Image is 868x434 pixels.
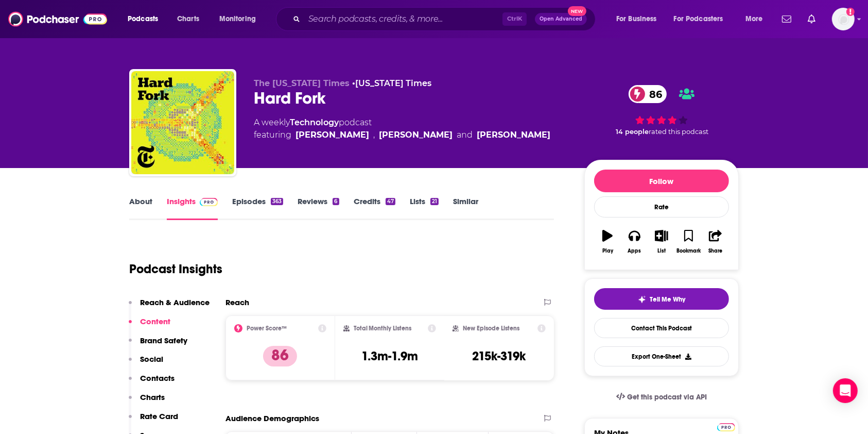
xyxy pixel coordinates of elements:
button: Play [594,223,621,260]
div: 47 [386,198,395,205]
img: Podchaser Pro [717,423,735,431]
p: Brand Safety [140,336,187,345]
button: Rate Card [129,411,178,430]
div: 363 [271,198,283,205]
a: 86 [629,85,667,103]
span: For Business [616,12,657,26]
h2: Power Score™ [247,325,287,332]
a: About [129,196,152,220]
p: Charts [140,392,165,402]
span: More [745,12,763,26]
a: Reviews6 [298,196,339,220]
button: Contacts [129,373,175,392]
a: Similar [453,196,478,220]
h3: 215k-319k [473,348,526,364]
h2: Total Monthly Listens [354,325,412,332]
button: open menu [667,11,738,27]
a: Episodes363 [232,196,283,220]
span: 86 [639,85,667,103]
button: Follow [594,170,729,192]
button: Charts [129,392,165,411]
a: Credits47 [354,196,395,220]
div: [PERSON_NAME] [477,129,550,141]
h2: Audience Demographics [225,413,319,423]
button: Reach & Audience [129,297,210,316]
h1: Podcast Insights [129,261,222,277]
span: 14 people [616,128,649,136]
button: Show profile menu [832,8,855,30]
div: 6 [333,198,339,205]
a: Show notifications dropdown [804,10,820,28]
div: Apps [628,248,641,254]
svg: Add a profile image [846,8,855,16]
div: [PERSON_NAME] [379,129,453,141]
a: Lists21 [410,196,439,220]
span: Charts [177,12,199,26]
span: Monitoring [219,12,256,26]
a: Get this podcast via API [608,385,715,410]
a: Charts [170,11,205,27]
div: A weekly podcast [254,116,550,141]
span: Ctrl K [502,12,527,26]
p: Rate Card [140,411,178,421]
button: Export One-Sheet [594,346,729,366]
button: open menu [738,11,776,27]
img: Hard Fork [131,71,234,174]
a: [US_STATE] Times [355,78,431,88]
button: Apps [621,223,648,260]
a: InsightsPodchaser Pro [167,196,218,220]
a: Technology [290,118,339,127]
div: Search podcasts, credits, & more... [286,7,605,31]
button: Content [129,316,170,336]
p: Content [140,316,170,326]
button: open menu [609,11,670,27]
div: List [657,248,666,254]
a: Contact This Podcast [594,318,729,338]
button: Open AdvancedNew [535,13,587,25]
span: • [352,78,431,88]
button: tell me why sparkleTell Me Why [594,288,729,310]
span: For Podcasters [674,12,723,26]
span: Logged in as Morgan16 [832,8,855,30]
button: Bookmark [675,223,702,260]
h2: New Episode Listens [463,325,519,332]
button: open menu [212,11,269,27]
span: Tell Me Why [650,295,686,304]
span: Open Advanced [540,16,582,22]
span: featuring [254,129,550,141]
button: open menu [120,11,171,27]
button: Brand Safety [129,336,187,355]
input: Search podcasts, credits, & more... [304,11,502,27]
div: [PERSON_NAME] [296,129,369,141]
p: 86 [263,346,297,366]
h3: 1.3m-1.9m [361,348,418,364]
span: New [568,6,586,16]
p: Reach & Audience [140,297,210,307]
button: Social [129,354,163,373]
span: , [373,129,375,141]
span: Get this podcast via API [627,393,707,402]
a: Show notifications dropdown [778,10,795,28]
span: Podcasts [128,12,158,26]
p: Social [140,354,163,364]
img: Podchaser - Follow, Share and Rate Podcasts [8,9,107,29]
img: tell me why sparkle [638,295,646,304]
div: Play [602,248,613,254]
div: 21 [430,198,439,205]
button: Share [702,223,729,260]
button: List [648,223,675,260]
img: Podchaser Pro [200,198,218,206]
span: rated this podcast [649,128,709,136]
span: The [US_STATE] Times [254,78,350,88]
img: User Profile [832,8,855,30]
p: Contacts [140,373,175,383]
div: 86 14 peoplerated this podcast [584,78,739,142]
a: Pro website [717,422,735,431]
div: Rate [594,196,729,218]
div: Bookmark [676,248,701,254]
div: Open Intercom Messenger [833,378,858,403]
span: and [457,129,473,141]
div: Share [708,248,722,254]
